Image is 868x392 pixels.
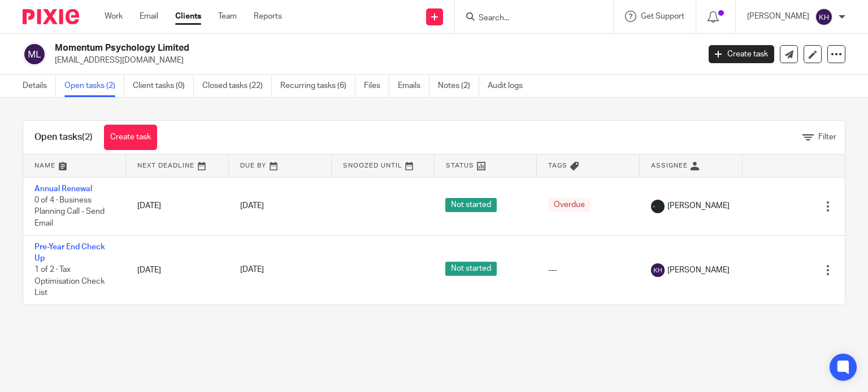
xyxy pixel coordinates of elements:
[747,11,809,22] p: [PERSON_NAME]
[34,196,105,227] span: 0 of 4 · Business Planning Call - Send Email
[55,55,692,66] p: [EMAIL_ADDRESS][DOMAIN_NAME]
[445,198,497,212] span: Not started
[240,202,264,210] span: [DATE]
[548,265,628,276] div: ---
[280,75,355,97] a: Recurring tasks (6)
[815,8,833,26] img: svg%3E
[82,133,93,142] span: (2)
[488,75,531,97] a: Audit logs
[64,75,124,97] a: Open tasks (2)
[34,243,105,262] a: Pre-Year End Check Up
[254,11,282,22] a: Reports
[446,162,474,169] span: Status
[202,75,272,97] a: Closed tasks (22)
[34,266,105,297] span: 1 of 2 · Tax Optimisation Check List
[667,200,730,212] span: [PERSON_NAME]
[641,12,684,20] span: Get Support
[133,75,194,97] a: Client tasks (0)
[34,131,93,143] h1: Open tasks
[651,263,665,277] img: svg%3E
[175,11,201,22] a: Clients
[104,125,157,150] a: Create task
[709,45,774,63] a: Create task
[478,14,579,24] input: Search
[445,262,497,276] span: Not started
[438,75,479,97] a: Notes (2)
[55,42,565,54] h2: Momentum Psychology Limited
[364,75,389,97] a: Files
[343,162,402,169] span: Snoozed Until
[23,9,79,24] img: Pixie
[34,185,92,193] a: Annual Renewal
[818,133,836,141] span: Filter
[548,162,567,169] span: Tags
[126,235,229,305] td: [DATE]
[23,42,46,66] img: svg%3E
[240,266,264,274] span: [DATE]
[105,11,123,22] a: Work
[667,265,730,276] span: [PERSON_NAME]
[548,198,591,212] span: Overdue
[398,75,429,97] a: Emails
[218,11,237,22] a: Team
[140,11,158,22] a: Email
[651,200,665,213] img: Infinity%20Logo%20with%20Whitespace%20.png
[23,75,56,97] a: Details
[126,177,229,235] td: [DATE]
